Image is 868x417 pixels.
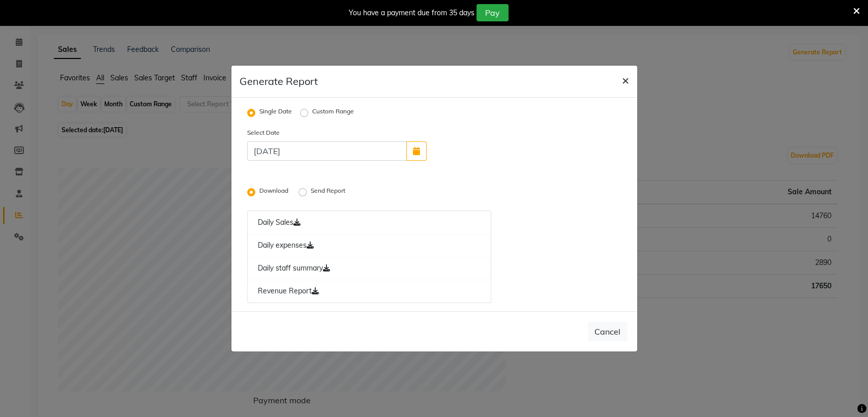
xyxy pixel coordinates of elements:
[311,186,347,198] label: Send Report
[476,4,508,21] button: Pay
[259,107,292,119] label: Single Date
[588,322,627,341] button: Cancel
[259,186,290,198] label: Download
[622,72,629,87] span: ×
[247,234,492,257] a: Daily expenses
[349,8,474,18] div: You have a payment due from 35 days
[312,107,354,119] label: Custom Range
[247,141,407,161] input: 2025-09-04
[240,74,318,89] h5: Generate Report
[240,128,337,137] label: Select Date
[247,211,492,234] a: Daily Sales
[614,66,637,94] button: Close
[247,280,492,303] a: Revenue Report
[247,257,492,280] a: Daily staff summary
